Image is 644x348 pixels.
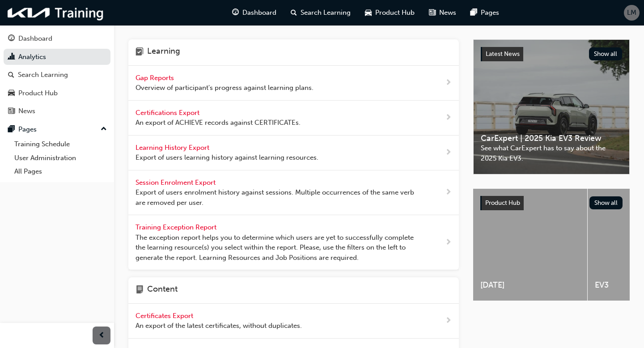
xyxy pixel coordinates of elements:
[445,187,452,198] span: next-icon
[98,330,105,341] span: prev-icon
[128,215,459,270] a: Training Exception Report The exception report helps you to determine which users are yet to succ...
[4,67,110,83] a: Search Learning
[136,74,176,82] span: Gap Reports
[11,165,110,178] a: All Pages
[136,83,314,93] span: Overview of participant's progress against learning plans.
[291,7,297,18] span: search-icon
[128,136,459,170] a: Learning History Export Export of users learning history against learning resources.next-icon
[18,88,58,98] div: Product Hub
[4,121,110,138] button: Pages
[481,8,499,18] span: Pages
[136,178,217,187] span: Session Enrolment Export
[589,196,623,209] button: Show all
[8,71,14,79] span: search-icon
[624,5,640,21] button: LM
[589,47,623,60] button: Show all
[4,4,107,22] img: kia-training
[8,35,15,43] span: guage-icon
[439,8,456,18] span: News
[481,143,622,163] span: See what CarExpert has to say about the 2025 Kia EV3.
[136,109,201,117] span: Certifications Export
[242,8,276,18] span: Dashboard
[136,118,301,128] span: An export of ACHIEVE records against CERTIFICATEs.
[429,7,436,18] span: news-icon
[422,4,463,22] a: news-iconNews
[128,101,459,136] a: Certifications Export An export of ACHIEVE records against CERTIFICATEs.next-icon
[486,50,520,58] span: Latest News
[445,77,452,89] span: next-icon
[4,103,110,119] a: News
[485,199,520,207] span: Product Hub
[358,4,422,22] a: car-iconProduct Hub
[136,144,211,152] span: Learning History Export
[445,237,452,248] span: next-icon
[365,7,372,18] span: car-icon
[128,66,459,101] a: Gap Reports Overview of participant's progress against learning plans.next-icon
[136,187,416,208] span: Export of users enrolment history against sessions. Multiple occurrences of the same verb are rem...
[18,70,68,80] div: Search Learning
[225,4,284,22] a: guage-iconDashboard
[473,189,587,301] a: [DATE]
[136,312,195,320] span: Certificates Export
[136,153,318,163] span: Export of users learning history against learning resources.
[481,133,622,144] span: CarExpert | 2025 Kia EV3 Review
[284,4,358,22] a: search-iconSearch Learning
[8,126,15,134] span: pages-icon
[4,85,110,102] a: Product Hub
[8,53,15,61] span: chart-icon
[301,8,351,18] span: Search Learning
[4,30,110,47] a: Dashboard
[128,304,459,339] a: Certificates Export An export of the latest certificates, without duplicates.next-icon
[445,147,452,158] span: next-icon
[4,29,110,121] button: DashboardAnalyticsSearch LearningProduct HubNews
[11,137,110,151] a: Training Schedule
[627,8,636,18] span: LM
[18,34,52,44] div: Dashboard
[470,7,477,18] span: pages-icon
[473,39,630,174] a: Latest NewsShow allCarExpert | 2025 Kia EV3 ReviewSee what CarExpert has to say about the 2025 Ki...
[136,284,144,296] span: page-icon
[8,89,15,98] span: car-icon
[136,47,144,58] span: learning-icon
[445,112,452,123] span: next-icon
[18,106,35,116] div: News
[375,8,415,18] span: Product Hub
[445,315,452,327] span: next-icon
[4,49,110,65] a: Analytics
[101,123,107,135] span: up-icon
[232,7,239,18] span: guage-icon
[18,124,37,135] div: Pages
[136,223,218,231] span: Training Exception Report
[480,280,580,290] span: [DATE]
[147,284,178,296] h4: Content
[8,107,15,115] span: news-icon
[147,47,180,58] h4: Learning
[128,170,459,216] a: Session Enrolment Export Export of users enrolment history against sessions. Multiple occurrences...
[136,321,302,331] span: An export of the latest certificates, without duplicates.
[463,4,506,22] a: pages-iconPages
[480,196,623,210] a: Product HubShow all
[481,47,622,61] a: Latest NewsShow all
[136,233,416,263] span: The exception report helps you to determine which users are yet to successfully complete the lear...
[11,151,110,165] a: User Administration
